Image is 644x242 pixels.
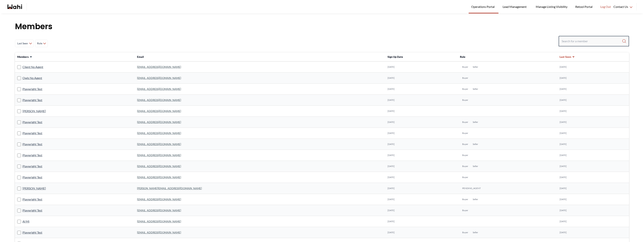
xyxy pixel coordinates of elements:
[22,175,42,180] a: Playwright Test
[462,176,468,179] span: Buyer
[22,153,42,158] a: Playwright Test
[462,198,468,201] span: Buyer
[385,139,458,150] td: [DATE]
[17,55,32,59] button: Members
[557,139,629,150] td: [DATE]
[575,4,594,9] span: Retool Portal
[462,209,468,212] span: Buyer
[557,216,629,227] td: [DATE]
[560,55,575,59] button: Last Seen
[137,131,181,135] a: [EMAIL_ADDRESS][DOMAIN_NAME]
[473,88,478,91] span: Seller
[562,38,622,45] input: Search input
[473,65,478,68] span: Seller
[462,65,468,68] span: Buyer
[385,128,458,139] td: [DATE]
[385,205,458,216] td: [DATE]
[385,216,458,227] td: [DATE]
[462,143,468,146] span: Buyer
[385,172,458,183] td: [DATE]
[137,187,202,190] a: [PERSON_NAME][EMAIL_ADDRESS][DOMAIN_NAME]
[137,198,181,201] a: [EMAIL_ADDRESS][DOMAIN_NAME]
[137,65,181,68] a: [EMAIL_ADDRESS][DOMAIN_NAME]
[137,87,181,91] a: [EMAIL_ADDRESS][DOMAIN_NAME]
[37,40,42,47] span: Role
[22,76,42,80] a: Owls No Agent
[385,73,458,84] td: [DATE]
[15,21,629,32] h1: Members
[535,4,569,9] span: Manage Listing Visibility
[137,109,181,113] a: [EMAIL_ADDRESS][DOMAIN_NAME]
[557,84,629,95] td: [DATE]
[462,99,468,102] span: Buyer
[22,109,46,114] a: [PERSON_NAME]
[22,87,42,91] a: Playwright Test
[557,172,629,183] td: [DATE]
[557,117,629,128] td: [DATE]
[137,154,181,157] a: [EMAIL_ADDRESS][DOMAIN_NAME]
[385,161,458,172] td: [DATE]
[471,4,496,9] span: Operations Portal
[22,120,42,125] a: Playwright Test
[560,55,571,59] span: Last Seen
[462,154,468,157] span: Buyer
[557,205,629,216] td: [DATE]
[17,55,29,59] span: Members
[22,208,42,213] a: Playwright Test
[462,231,468,234] span: Buyer
[557,227,629,238] td: [DATE]
[137,98,181,102] a: [EMAIL_ADDRESS][DOMAIN_NAME]
[137,176,181,179] a: [EMAIL_ADDRESS][DOMAIN_NAME]
[137,165,181,168] a: [EMAIL_ADDRESS][DOMAIN_NAME]
[388,55,403,58] span: Sign Up Date
[462,132,468,135] span: Buyer
[473,198,478,201] span: Seller
[462,187,481,190] span: PENDING_AGENT
[557,73,629,84] td: [DATE]
[385,106,458,117] td: [DATE]
[137,231,181,234] a: [EMAIL_ADDRESS][DOMAIN_NAME]
[462,165,468,168] span: Buyer
[557,194,629,205] td: [DATE]
[22,142,42,147] a: Playwright Test
[22,65,43,69] a: Client No Agent
[22,131,42,136] a: Playwright Test
[137,76,181,79] a: [EMAIL_ADDRESS][DOMAIN_NAME]
[137,55,144,58] span: Email
[503,4,528,9] span: Lead Management
[557,62,629,73] td: [DATE]
[137,209,181,212] a: [EMAIL_ADDRESS][DOMAIN_NAME]
[385,84,458,95] td: [DATE]
[600,4,611,9] span: Log Out
[22,164,42,169] a: Playwright Test
[557,183,629,194] td: [DATE]
[7,4,22,9] a: Wahi homepage
[462,88,468,91] span: Buyer
[385,150,458,161] td: [DATE]
[137,220,181,223] a: [EMAIL_ADDRESS][DOMAIN_NAME]
[137,120,181,124] a: [EMAIL_ADDRESS][DOMAIN_NAME]
[557,128,629,139] td: [DATE]
[473,231,478,234] span: Seller
[17,40,28,47] span: Last Seen
[385,183,458,194] td: [DATE]
[462,121,468,124] span: Buyer
[385,194,458,205] td: [DATE]
[22,98,42,102] a: Playwright Test
[473,143,478,146] span: Seller
[557,161,629,172] td: [DATE]
[385,117,458,128] td: [DATE]
[137,143,181,146] a: [EMAIL_ADDRESS][DOMAIN_NAME]
[22,230,42,235] a: Playwright Test
[557,95,629,106] td: [DATE]
[557,150,629,161] td: [DATE]
[557,106,629,117] td: [DATE]
[22,197,42,202] a: Playwright Test
[473,121,478,124] span: Seller
[22,186,46,191] a: [PERSON_NAME]
[385,62,458,73] td: [DATE]
[385,95,458,106] td: [DATE]
[460,55,465,58] span: Role
[473,165,478,168] span: Seller
[385,227,458,238] td: [DATE]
